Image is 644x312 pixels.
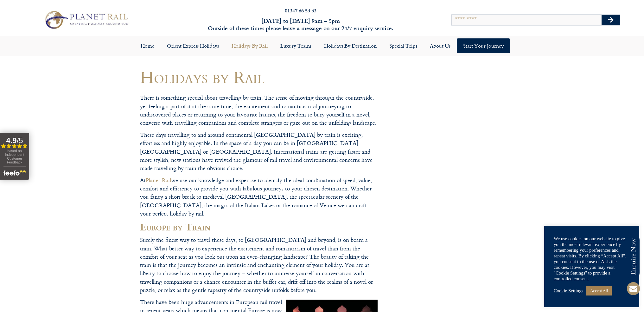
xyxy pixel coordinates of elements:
[457,38,510,53] a: Start your Journey
[161,38,225,53] a: Orient Express Holidays
[383,38,424,53] a: Special Trips
[3,38,641,53] nav: Menu
[41,9,130,30] img: Planet Rail Train Holidays Logo
[554,236,630,282] div: We use cookies on our website to give you the most relevant experience by remembering your prefer...
[274,38,318,53] a: Luxury Trains
[554,288,583,294] a: Cookie Settings
[225,38,274,53] a: Holidays by Rail
[285,7,316,14] a: 01347 66 53 33
[602,15,620,25] button: Search
[586,286,612,295] a: Accept All
[424,38,457,53] a: About Us
[318,38,383,53] a: Holidays by Destination
[173,17,428,32] h6: [DATE] to [DATE] 9am – 5pm Outside of these times please leave a message on our 24/7 enquiry serv...
[134,38,161,53] a: Home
